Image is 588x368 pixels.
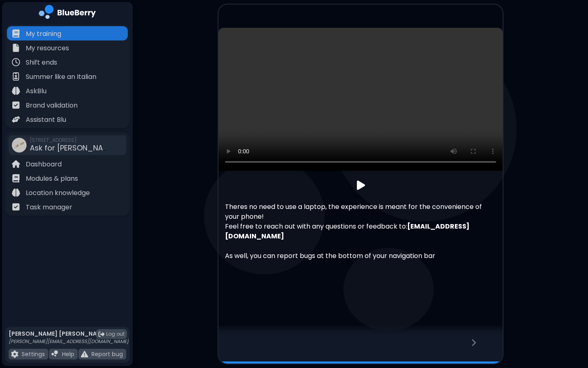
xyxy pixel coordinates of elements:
p: Help [62,350,74,358]
img: file icon [12,44,20,52]
img: file icon [12,29,20,38]
img: file icon [12,87,20,95]
img: file icon [12,58,20,66]
img: file icon [12,160,20,168]
img: file icon [12,174,20,182]
img: file icon [12,115,20,123]
p: Summer like an Italian [26,72,96,82]
img: company thumbnail [12,138,27,153]
p: My resources [26,43,69,53]
img: file icon [51,350,59,358]
img: company logo [39,5,96,22]
img: file icon [12,101,20,109]
span: Ask for [PERSON_NAME] [30,143,116,153]
p: [PERSON_NAME] [PERSON_NAME] [9,330,129,337]
p: Location knowledge [26,188,90,198]
span: Log out [106,331,125,337]
img: file icon [11,350,18,358]
span: [STREET_ADDRESS] [30,137,111,144]
p: Report bug [91,350,123,358]
p: Feel free to reach out with any questions or feedback to: As well, you can report bugs at the bot... [225,222,496,261]
p: Settings [22,350,45,358]
img: file icon [81,350,88,358]
p: Shift ends [26,58,57,67]
p: [PERSON_NAME][EMAIL_ADDRESS][DOMAIN_NAME] [9,338,129,345]
p: Assistant Blu [26,115,66,125]
img: logout [98,331,105,337]
p: Modules & plans [26,174,78,184]
p: Task manager [26,202,72,212]
img: file icon [12,72,20,81]
p: Theres no need to use a laptop, the experience is meant for the convenience of your phone! [225,202,496,222]
p: AskBlu [26,86,47,96]
img: file icon [12,203,20,211]
p: Brand validation [26,101,78,110]
p: Dashboard [26,159,62,169]
p: My training [26,29,61,39]
img: file icon [357,180,365,191]
a: [EMAIL_ADDRESS][DOMAIN_NAME] [225,222,470,241]
img: file icon [12,188,20,197]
